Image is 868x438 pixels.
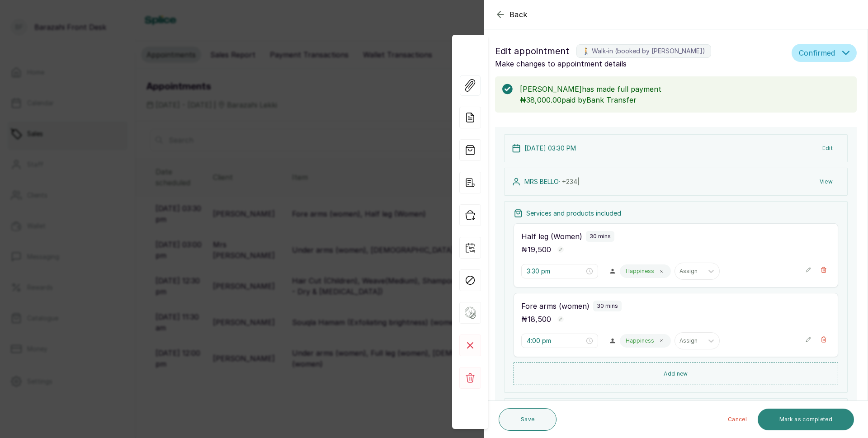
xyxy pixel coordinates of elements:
[799,47,835,58] span: Confirmed
[721,409,754,430] button: Cancel
[526,209,621,218] p: Services and products included
[521,231,582,242] p: Half leg (Women)
[521,301,590,311] p: Fore arms (women)
[520,84,849,94] p: [PERSON_NAME] has made full payment
[758,409,854,430] button: Mark as completed
[590,233,611,240] p: 30 mins
[495,58,788,69] p: Make changes to appointment details
[815,140,840,156] button: Edit
[495,9,528,20] button: Back
[626,337,654,344] p: Happiness
[527,266,585,276] input: Select time
[520,94,849,105] p: ₦38,000.00 paid by Bank Transfer
[524,177,580,186] p: MRS BELLO ·
[521,314,551,325] p: ₦
[521,244,551,255] p: ₦
[528,315,551,324] span: 18,500
[812,174,840,190] button: View
[792,44,857,62] button: Confirmed
[528,245,551,254] span: 19,500
[562,178,580,185] span: +234 |
[527,336,585,346] input: Select time
[524,144,576,153] p: [DATE] 03:30 PM
[626,268,654,275] p: Happiness
[509,9,528,20] span: Back
[499,408,557,431] button: Save
[576,44,711,58] label: 🚶 Walk-in (booked by [PERSON_NAME])
[514,363,838,385] button: Add new
[597,302,618,310] p: 30 mins
[495,44,569,58] span: Edit appointment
